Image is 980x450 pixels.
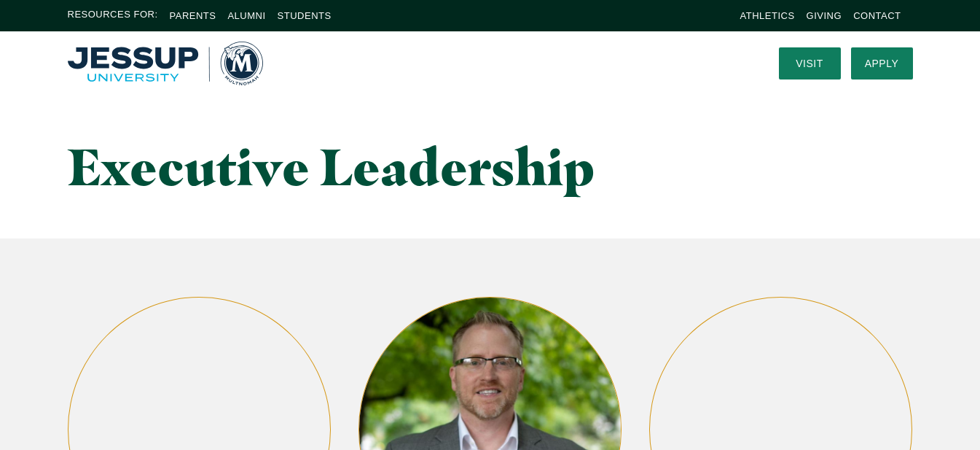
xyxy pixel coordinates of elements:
a: Visit [779,47,841,79]
h1: Executive Leadership [68,139,622,195]
a: Students [278,10,332,21]
a: Giving [807,10,842,21]
a: Home [68,42,263,85]
a: Apply [851,47,913,79]
a: Athletics [740,10,795,21]
a: Contact [853,10,901,21]
img: Multnomah University Logo [68,42,263,85]
a: Parents [170,10,216,21]
a: Alumni [227,10,265,21]
span: Resources For: [68,7,158,24]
